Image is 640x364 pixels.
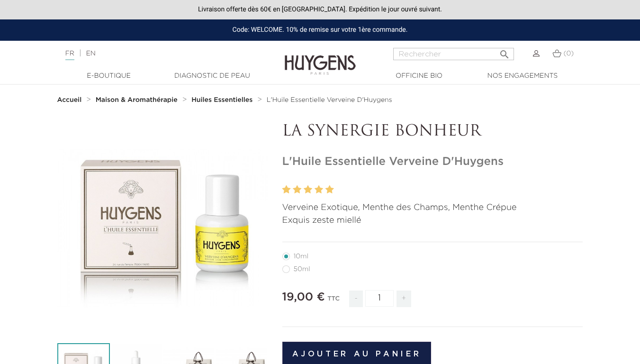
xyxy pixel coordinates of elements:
[315,183,323,197] label: 4
[191,97,252,103] strong: Huiles Essentielles
[282,155,583,169] h1: L'Huile Essentielle Verveine D'Huygens
[304,183,312,197] label: 3
[282,123,583,141] p: LA SYNERGIE BONHEUR
[325,183,334,197] label: 5
[475,71,570,81] a: Nos engagements
[293,183,301,197] label: 2
[282,265,322,273] label: 50ml
[282,253,320,260] label: 10ml
[365,290,394,307] input: Quantité
[165,71,260,81] a: Diagnostic de peau
[62,71,156,81] a: E-Boutique
[393,48,514,60] input: Rechercher
[282,201,583,214] p: Verveine Exotique, Menthe des Champs, Menthe Crépue
[282,183,291,197] label: 1
[397,291,412,307] span: +
[96,97,178,103] strong: Maison & Aromathérapie
[267,96,392,104] a: L'Huile Essentielle Verveine D'Huygens
[496,45,513,58] button: 
[282,214,583,227] p: Exquis zeste miellé
[57,97,82,103] strong: Accueil
[327,289,340,314] div: TTC
[563,50,574,57] span: (0)
[191,96,255,104] a: Huiles Essentielles
[285,40,356,76] img: Huygens
[372,71,467,81] a: Officine Bio
[282,291,325,303] span: 19,00 €
[57,96,84,104] a: Accueil
[61,48,260,59] div: |
[349,291,362,307] span: -
[499,46,510,57] i: 
[96,96,180,104] a: Maison & Aromathérapie
[86,50,95,57] a: EN
[65,50,74,60] a: FR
